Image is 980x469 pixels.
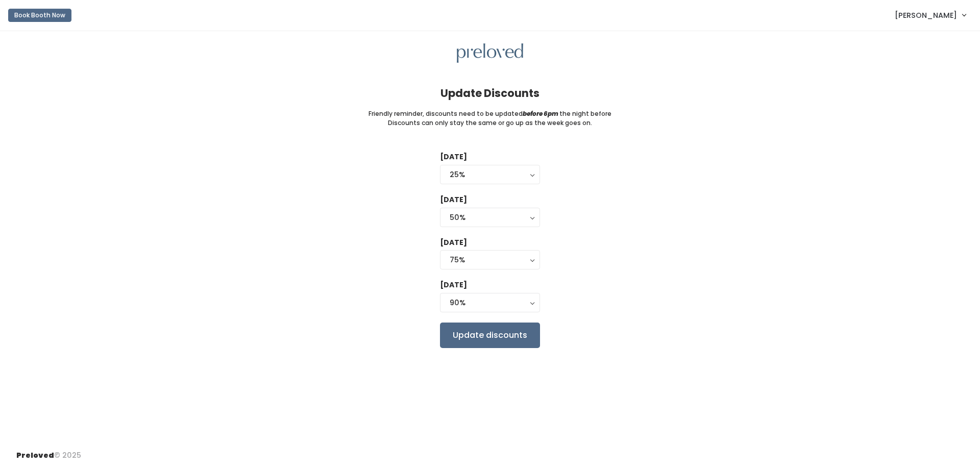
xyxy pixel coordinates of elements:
[440,293,540,312] button: 90%
[8,4,71,27] a: Book Booth Now
[450,297,530,308] div: 90%
[440,208,540,227] button: 50%
[457,43,523,63] img: preloved logo
[450,212,530,223] div: 50%
[440,323,540,348] input: Update discounts
[440,165,540,184] button: 25%
[8,9,71,22] button: Book Booth Now
[440,250,540,269] button: 75%
[450,254,530,265] div: 75%
[440,237,467,248] label: [DATE]
[523,109,558,118] i: before 6pm
[16,442,81,461] div: © 2025
[440,280,467,290] label: [DATE]
[440,87,540,99] h4: Update Discounts
[16,450,54,460] span: Preloved
[895,10,957,21] span: [PERSON_NAME]
[369,109,611,118] small: Friendly reminder, discounts need to be updated the night before
[885,4,976,26] a: [PERSON_NAME]
[440,194,467,205] label: [DATE]
[440,152,467,162] label: [DATE]
[388,118,592,128] small: Discounts can only stay the same or go up as the week goes on.
[450,169,530,180] div: 25%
